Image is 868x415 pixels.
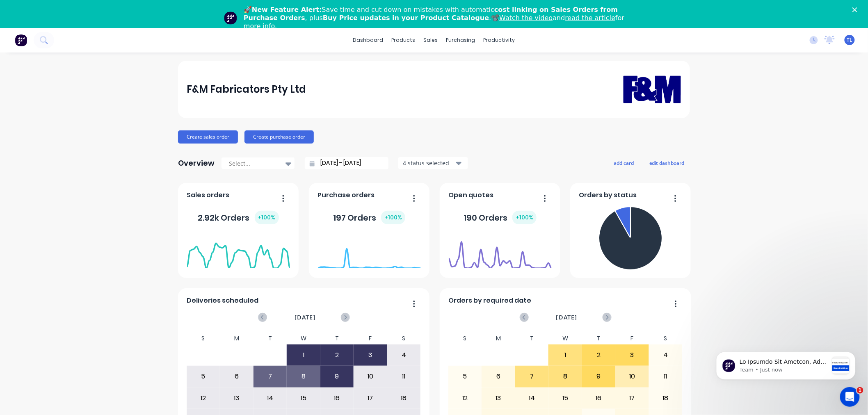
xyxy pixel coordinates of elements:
div: + 100 % [255,211,279,224]
b: cost linking on Sales Orders from Purchase Orders [244,6,618,22]
div: 17 [616,388,649,408]
b: New Feature Alert: [252,6,322,14]
div: 9 [321,366,354,387]
div: 1 [549,345,582,365]
span: TL [847,36,853,44]
div: 12 [449,388,482,408]
span: Sales orders [187,190,230,200]
div: 14 [254,388,287,408]
div: T [515,333,549,344]
button: Create sales order [178,130,238,144]
div: 5 [449,366,482,387]
span: Orders by required date [449,296,532,306]
img: Factory [15,34,27,46]
button: 4 status selected [398,157,468,169]
div: 2 [321,345,354,365]
b: Buy Price updates in your Product Catalogue [323,14,489,22]
div: 8 [287,366,320,387]
div: 18 [388,388,420,408]
div: Overview [178,155,215,171]
div: S [387,333,421,344]
div: F&M Fabricators Pty Ltd [187,81,306,98]
div: 10 [616,366,649,387]
div: S [187,333,220,344]
div: T [254,333,287,344]
div: 4 [388,345,420,365]
span: 1 [857,387,863,394]
div: 2 [582,345,615,365]
button: edit dashboard [644,157,690,168]
button: add card [608,157,639,168]
div: 5 [187,366,220,387]
button: Create purchase order [244,130,314,144]
div: 10 [354,366,387,387]
div: F [615,333,649,344]
div: 11 [388,366,420,387]
span: [DATE] [556,313,578,322]
iframe: Intercom live chat [840,387,860,407]
div: M [482,333,515,344]
div: 16 [582,388,615,408]
div: sales [420,34,442,46]
div: 15 [287,388,320,408]
div: 17 [354,388,387,408]
div: S [649,333,683,344]
div: 4 [649,345,682,365]
span: Purchase orders [318,190,375,200]
div: purchasing [442,34,480,46]
div: 9 [582,366,615,387]
span: Orders by status [579,190,637,200]
img: F&M Fabricators Pty Ltd [624,64,681,115]
div: productivity [480,34,519,46]
img: Profile image for Team [224,11,237,25]
div: 2.92k Orders [198,211,279,224]
div: F [354,333,387,344]
a: read the article [565,14,616,22]
iframe: Intercom notifications message [704,335,868,393]
div: 3 [354,345,387,365]
div: 4 status selected [403,159,455,167]
a: dashboard [349,34,388,46]
div: T [320,333,354,344]
div: S [448,333,482,344]
div: + 100 % [512,211,537,224]
div: + 100 % [381,211,405,224]
div: products [388,34,420,46]
span: [DATE] [295,313,316,322]
div: W [287,333,320,344]
div: W [548,333,582,344]
div: 190 Orders [464,211,537,224]
div: 3 [616,345,649,365]
div: 18 [649,388,682,408]
div: 6 [482,366,515,387]
div: 15 [549,388,582,408]
div: 13 [220,388,253,408]
div: 1 [287,345,320,365]
a: Watch the video [500,14,553,22]
div: 8 [549,366,582,387]
div: 🚀 Save time and cut down on mistakes with automatic , plus .📽️ and for more info. [244,6,631,30]
div: 14 [516,388,548,408]
div: 13 [482,388,515,408]
div: 6 [220,366,253,387]
div: 7 [516,366,548,387]
div: 7 [254,366,287,387]
div: M [220,333,254,344]
div: T [582,333,616,344]
span: Open quotes [449,190,494,200]
div: Close [852,7,861,12]
p: Message from Team, sent Just now [36,31,124,38]
div: 11 [649,366,682,387]
div: 197 Orders [333,211,405,224]
div: 16 [321,388,354,408]
div: 12 [187,388,220,408]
